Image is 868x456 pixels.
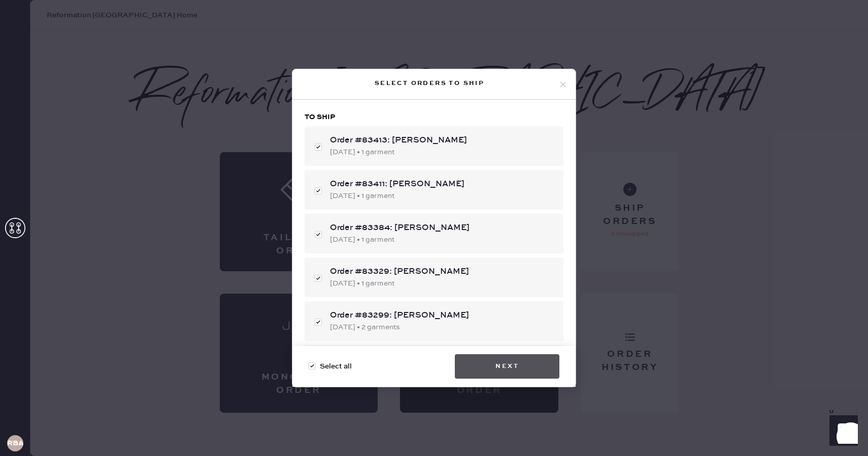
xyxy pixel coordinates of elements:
[305,112,563,122] h3: To ship
[330,134,555,147] div: Order #83413: [PERSON_NAME]
[330,266,555,278] div: Order #83329: [PERSON_NAME]
[330,147,555,158] div: [DATE] • 1 garment
[330,178,555,190] div: Order #83411: [PERSON_NAME]
[820,410,863,454] iframe: Front Chat
[330,278,555,289] div: [DATE] • 1 garment
[301,77,558,90] div: Select orders to ship
[330,222,555,234] div: Order #83384: [PERSON_NAME]
[330,322,555,333] div: [DATE] • 2 garments
[455,354,559,379] button: Next
[320,361,352,372] span: Select all
[330,309,555,322] div: Order #83299: [PERSON_NAME]
[330,190,555,202] div: [DATE] • 1 garment
[330,234,555,245] div: [DATE] • 1 garment
[7,440,23,447] h3: RBA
